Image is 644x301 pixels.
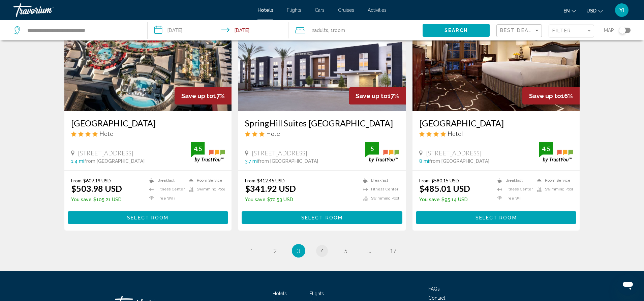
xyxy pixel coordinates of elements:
[273,247,277,254] span: 2
[311,26,328,35] span: 2
[71,118,225,128] a: [GEOGRAPHIC_DATA]
[423,24,490,36] button: Search
[185,178,225,183] li: Room Service
[604,26,614,35] span: Map
[614,27,631,33] button: Toggle map
[71,158,84,164] span: 1.4 mi
[84,158,145,164] span: from [GEOGRAPHIC_DATA]
[242,213,402,220] a: Select Room
[333,28,345,33] span: Room
[273,291,287,296] a: Hotels
[245,118,399,128] h3: SpringHill Suites [GEOGRAPHIC_DATA]
[245,178,255,183] span: From
[309,291,324,296] a: Flights
[494,178,533,183] li: Breakfast
[266,130,282,137] span: Hotel
[252,149,307,157] span: [STREET_ADDRESS]
[297,247,300,254] span: 3
[64,244,580,258] ul: Pagination
[245,158,258,164] span: 3.7 mi
[428,286,440,292] a: FAQs
[64,3,232,111] img: Hotel image
[419,158,429,164] span: 8 mi
[476,215,517,220] span: Select Room
[320,247,324,254] span: 4
[494,195,533,201] li: Free WiFi
[419,197,440,202] span: You save
[428,295,445,301] a: Contact
[533,186,573,192] li: Swimming Pool
[250,247,253,254] span: 1
[146,195,185,201] li: Free WiFi
[245,183,296,193] ins: $341.92 USD
[185,186,225,192] li: Swimming Pool
[99,130,115,137] span: Hotel
[360,178,399,183] li: Breakfast
[419,183,470,193] ins: $485.01 USD
[416,213,577,220] a: Select Room
[539,145,553,153] div: 4.5
[148,20,288,40] button: Check-in date: Aug 22, 2025 Check-out date: Aug 25, 2025
[181,92,213,99] span: Save up to
[344,247,347,254] span: 5
[257,7,273,13] a: Hotels
[429,158,489,164] span: from [GEOGRAPHIC_DATA]
[191,142,225,162] img: trustyou-badge.svg
[419,178,430,183] span: From
[71,183,122,193] ins: $503.98 USD
[368,7,387,13] span: Activities
[71,197,92,202] span: You save
[412,3,580,111] a: Hotel image
[71,178,82,183] span: From
[365,142,399,162] img: trustyou-badge.svg
[549,24,594,38] button: Filter
[288,20,423,40] button: Travelers: 2 adults, 0 children
[328,26,345,35] span: , 1
[494,186,533,192] li: Fitness Center
[315,7,325,13] span: Cars
[68,211,228,224] button: Select Room
[448,130,463,137] span: Hotel
[314,28,328,33] span: Adults
[522,87,580,104] div: 16%
[245,130,399,137] div: 3 star Hotel
[349,87,406,104] div: 17%
[258,158,318,164] span: from [GEOGRAPHIC_DATA]
[563,8,570,13] span: en
[78,149,133,157] span: [STREET_ADDRESS]
[426,149,482,157] span: [STREET_ADDRESS]
[563,6,576,16] button: Change language
[419,130,573,137] div: 4 star Hotel
[245,197,266,202] span: You save
[238,3,406,111] img: Hotel image
[533,178,573,183] li: Room Service
[245,197,296,202] p: $70.53 USD
[146,178,185,183] li: Breakfast
[338,7,354,13] a: Cruises
[586,8,596,13] span: USD
[365,145,379,153] div: 5
[257,178,285,183] del: $412.45 USD
[539,142,573,162] img: trustyou-badge.svg
[613,3,631,17] button: User Menu
[416,211,577,224] button: Select Room
[419,118,573,128] a: [GEOGRAPHIC_DATA]
[552,28,572,33] span: Filter
[431,178,459,183] del: $580.15 USD
[617,274,639,296] iframe: Button to launch messaging window
[146,186,185,192] li: Fitness Center
[360,195,399,201] li: Swimming Pool
[287,7,301,13] a: Flights
[529,92,561,99] span: Save up to
[367,247,371,254] span: ...
[444,28,468,33] span: Search
[619,7,624,13] span: YI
